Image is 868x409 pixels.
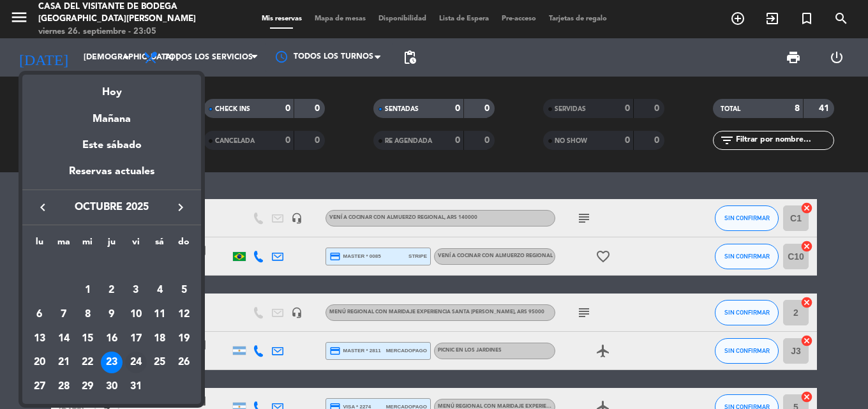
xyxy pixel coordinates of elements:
span: octubre 2025 [54,199,169,216]
div: Hoy [22,75,201,101]
div: Este sábado [22,128,201,163]
td: 18 de octubre de 2025 [148,327,172,351]
td: 23 de octubre de 2025 [100,351,124,375]
td: OCT. [27,255,196,279]
div: 30 [101,376,123,398]
td: 22 de octubre de 2025 [75,351,100,375]
td: 27 de octubre de 2025 [27,375,52,399]
td: 29 de octubre de 2025 [75,375,100,399]
div: 1 [77,279,98,301]
td: 19 de octubre de 2025 [172,327,196,351]
td: 30 de octubre de 2025 [100,375,124,399]
div: 24 [125,352,147,373]
td: 9 de octubre de 2025 [100,302,124,327]
th: martes [52,235,76,255]
td: 14 de octubre de 2025 [52,327,76,351]
div: 12 [173,304,195,325]
div: 13 [29,328,50,350]
td: 21 de octubre de 2025 [52,351,76,375]
td: 31 de octubre de 2025 [124,375,148,399]
td: 17 de octubre de 2025 [124,327,148,351]
div: 18 [149,328,170,350]
td: 6 de octubre de 2025 [27,302,52,327]
button: keyboard_arrow_right [169,199,192,216]
div: 31 [125,376,147,398]
div: 15 [77,328,98,350]
div: Reservas actuales [22,163,201,190]
div: 27 [29,376,50,398]
th: jueves [100,235,124,255]
td: 4 de octubre de 2025 [148,279,172,303]
div: 4 [149,279,170,301]
div: 3 [125,279,147,301]
div: 23 [101,352,123,373]
div: 26 [173,352,195,373]
td: 13 de octubre de 2025 [27,327,52,351]
div: 7 [53,304,75,325]
td: 8 de octubre de 2025 [75,302,100,327]
div: 10 [125,304,147,325]
div: 9 [101,304,123,325]
th: sábado [148,235,172,255]
div: 6 [29,304,50,325]
th: viernes [124,235,148,255]
th: miércoles [75,235,100,255]
div: 8 [77,304,98,325]
button: keyboard_arrow_left [31,199,54,216]
td: 11 de octubre de 2025 [148,302,172,327]
td: 26 de octubre de 2025 [172,351,196,375]
div: 16 [101,328,123,350]
th: lunes [27,235,52,255]
th: domingo [172,235,196,255]
div: 19 [173,328,195,350]
div: Mañana [22,101,201,128]
td: 28 de octubre de 2025 [52,375,76,399]
div: 29 [77,376,98,398]
div: 25 [149,352,170,373]
td: 3 de octubre de 2025 [124,279,148,303]
td: 20 de octubre de 2025 [27,351,52,375]
i: keyboard_arrow_right [173,200,188,215]
div: 11 [149,304,170,325]
td: 2 de octubre de 2025 [100,279,124,303]
td: 5 de octubre de 2025 [172,279,196,303]
div: 22 [77,352,98,373]
td: 16 de octubre de 2025 [100,327,124,351]
div: 28 [53,376,75,398]
td: 10 de octubre de 2025 [124,302,148,327]
td: 1 de octubre de 2025 [75,279,100,303]
td: 25 de octubre de 2025 [148,351,172,375]
div: 2 [101,279,123,301]
div: 17 [125,328,147,350]
div: 5 [173,279,195,301]
td: 12 de octubre de 2025 [172,302,196,327]
i: keyboard_arrow_left [35,200,50,215]
td: 24 de octubre de 2025 [124,351,148,375]
td: 15 de octubre de 2025 [75,327,100,351]
div: 14 [53,328,75,350]
div: 20 [29,352,50,373]
td: 7 de octubre de 2025 [52,302,76,327]
div: 21 [53,352,75,373]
